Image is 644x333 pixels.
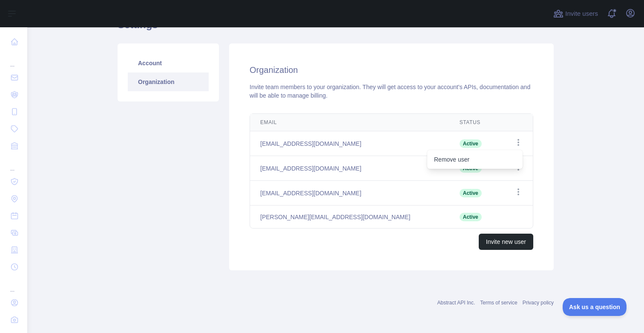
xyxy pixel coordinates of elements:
button: Invite new user [479,234,533,250]
button: Invite users [552,7,600,20]
a: Privacy policy [523,300,554,306]
span: Active [460,189,482,197]
div: Invite team members to your organization. They will get access to your account's APIs, documentat... [250,83,533,100]
span: Active [460,213,482,221]
iframe: Toggle Customer Support [563,298,627,316]
a: Terms of service [480,300,517,306]
td: [EMAIL_ADDRESS][DOMAIN_NAME] [250,181,449,206]
div: ... [7,276,20,293]
a: Organization [128,72,209,91]
button: Remove user [427,152,523,167]
td: [PERSON_NAME][EMAIL_ADDRESS][DOMAIN_NAME] [250,206,449,229]
span: Invite users [565,9,598,19]
a: Account [128,54,209,72]
td: [EMAIL_ADDRESS][DOMAIN_NAME] [250,131,449,156]
div: ... [7,51,20,68]
td: [EMAIL_ADDRESS][DOMAIN_NAME] [250,156,449,181]
a: Abstract API Inc. [437,300,475,306]
h1: Settings [118,18,554,38]
h2: Organization [250,64,533,76]
span: Active [460,139,482,148]
th: Status [449,114,499,131]
div: ... [7,155,20,172]
th: Email [250,114,449,131]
